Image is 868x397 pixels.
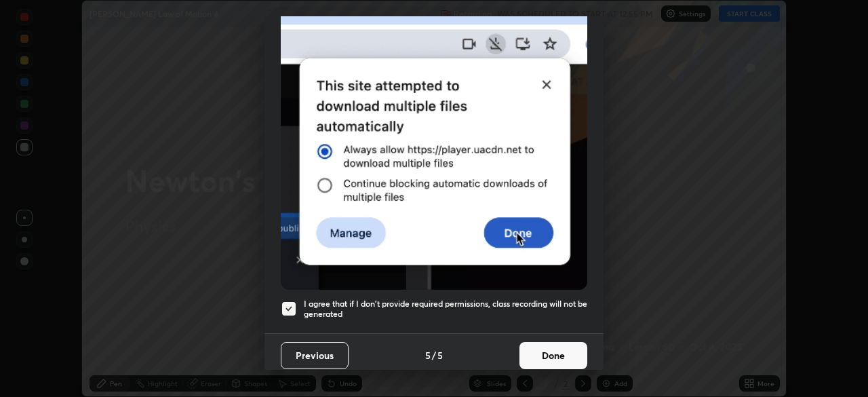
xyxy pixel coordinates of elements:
[304,299,587,320] h5: I agree that if I don't provide required permissions, class recording will not be generated
[437,348,443,362] h4: 5
[432,348,436,362] h4: /
[281,342,349,369] button: Previous
[519,342,587,369] button: Done
[425,348,431,362] h4: 5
